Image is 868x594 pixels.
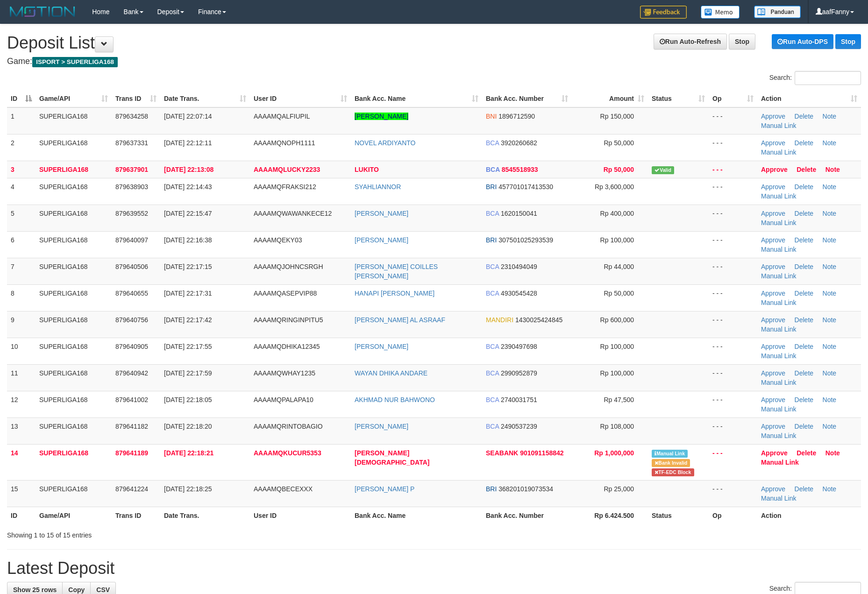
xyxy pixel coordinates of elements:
[604,396,634,403] span: Rp 47,500
[709,338,757,364] td: - - -
[761,423,785,430] a: Approve
[652,166,674,174] span: Valid transaction
[761,236,785,244] a: Approve
[572,507,648,524] th: Rp 6.424.500
[501,263,537,270] span: Copy 2310494049 to clipboard
[823,343,837,350] a: Note
[36,107,112,134] td: SUPERLIGA168
[709,417,757,444] td: - - -
[482,90,572,107] th: Bank Acc. Number: activate to sort column ascending
[795,71,861,85] input: Search:
[823,485,837,493] a: Note
[795,139,813,147] a: Delete
[823,113,837,120] a: Note
[164,290,212,297] span: [DATE] 22:17:31
[600,369,634,377] span: Rp 100,000
[7,258,36,284] td: 7
[709,284,757,311] td: - - -
[254,263,323,270] span: AAAAMQJOHNCSRGH
[761,343,785,350] a: Approve
[501,343,537,350] span: Copy 2390497698 to clipboard
[254,423,323,430] span: AAAAMQRINTOBAGIO
[115,485,148,493] span: 879641224
[115,263,148,270] span: 879640506
[112,507,160,524] th: Trans ID
[795,210,813,217] a: Delete
[115,113,148,120] span: 879634258
[709,178,757,205] td: - - -
[351,90,482,107] th: Bank Acc. Name: activate to sort column ascending
[164,449,213,457] span: [DATE] 22:18:21
[823,396,837,403] a: Note
[761,352,797,360] a: Manual Link
[823,210,837,217] a: Note
[709,507,757,524] th: Op
[761,263,785,270] a: Approve
[761,272,797,280] a: Manual Link
[761,405,797,413] a: Manual Link
[355,396,435,403] a: AKHMAD NUR BAHWONO
[254,210,332,217] span: AAAAMQWAWANKECE12
[254,316,323,324] span: AAAAMQRINGINPITU5
[164,113,212,120] span: [DATE] 22:07:14
[115,343,148,350] span: 879640905
[823,183,837,191] a: Note
[7,178,36,205] td: 4
[761,325,797,333] a: Manual Link
[501,369,537,377] span: Copy 2990952879 to clipboard
[7,391,36,417] td: 12
[652,450,688,458] span: Manually Linked
[709,205,757,231] td: - - -
[115,396,148,403] span: 879641002
[797,166,816,173] a: Delete
[486,113,497,120] span: BNI
[355,236,408,244] a: [PERSON_NAME]
[164,423,212,430] span: [DATE] 22:18:20
[254,485,313,493] span: AAAAMQBECEXXX
[32,57,118,67] span: ISPORT > SUPERLIGA168
[250,507,351,524] th: User ID
[761,219,797,226] a: Manual Link
[654,34,727,49] a: Run Auto-Refresh
[797,449,816,457] a: Delete
[761,210,785,217] a: Approve
[501,396,537,403] span: Copy 2740031751 to clipboard
[36,178,112,205] td: SUPERLIGA168
[486,290,499,297] span: BCA
[115,236,148,244] span: 879640097
[36,231,112,258] td: SUPERLIGA168
[7,364,36,391] td: 11
[795,183,813,191] a: Delete
[486,449,518,457] span: SEABANK
[600,343,634,350] span: Rp 100,000
[600,236,634,244] span: Rp 100,000
[652,459,690,467] span: Bank is not match
[115,449,148,457] span: 879641189
[709,134,757,161] td: - - -
[115,210,148,217] span: 879639552
[595,183,634,191] span: Rp 3,600,000
[355,139,415,147] a: NOVEL ARDIYANTO
[604,139,634,147] span: Rp 50,000
[164,396,212,403] span: [DATE] 22:18:05
[96,586,110,594] span: CSV
[36,391,112,417] td: SUPERLIGA168
[795,263,813,270] a: Delete
[36,480,112,507] td: SUPERLIGA168
[835,34,861,49] a: Stop
[823,263,837,270] a: Note
[164,369,212,377] span: [DATE] 22:17:59
[604,290,634,297] span: Rp 50,000
[7,311,36,338] td: 9
[754,6,801,18] img: panduan.png
[761,148,797,156] a: Manual Link
[355,369,427,377] a: WAYAN DHIKA ANDARE
[36,417,112,444] td: SUPERLIGA168
[823,290,837,297] a: Note
[795,113,813,120] a: Delete
[761,449,788,457] a: Approve
[795,290,813,297] a: Delete
[498,113,535,120] span: Copy 1896712590 to clipboard
[7,107,36,134] td: 1
[823,316,837,324] a: Note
